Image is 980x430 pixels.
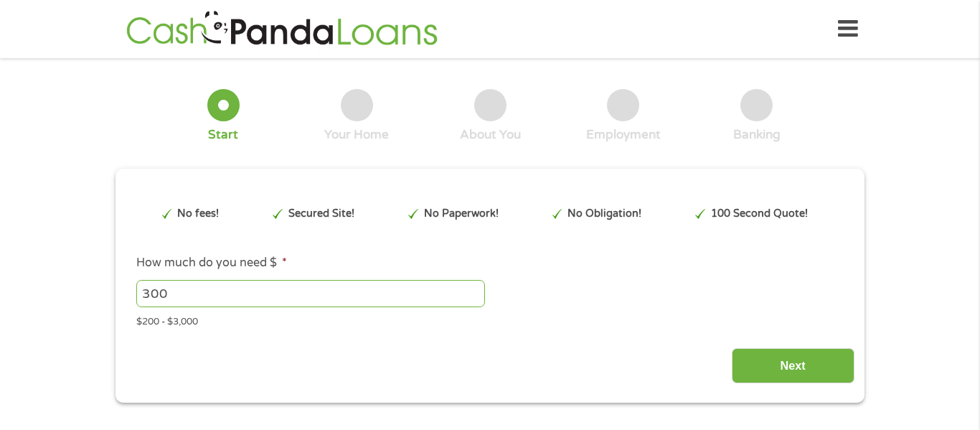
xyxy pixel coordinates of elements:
input: Next [732,348,854,383]
div: Banking [733,127,781,143]
img: GetLoanNow Logo [122,9,442,50]
p: No Paperwork! [424,206,499,222]
p: No fees! [177,206,219,222]
div: $200 - $3,000 [136,310,844,329]
p: No Obligation! [567,206,641,222]
div: About You [460,127,521,143]
div: Start [208,127,238,143]
div: Employment [586,127,661,143]
div: Your Home [324,127,389,143]
p: 100 Second Quote! [711,206,808,222]
label: How much do you need $ [136,256,287,271]
p: Secured Site! [288,206,354,222]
